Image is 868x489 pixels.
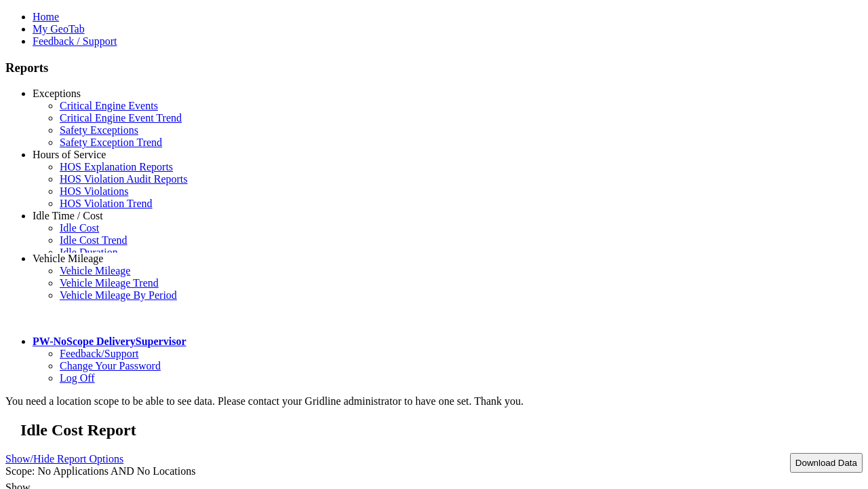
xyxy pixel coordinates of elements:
a: HOS Violation Trend [60,198,153,209]
a: Vehicle Mileage [60,265,130,276]
a: Safety Exception Trend [60,137,162,148]
a: Change Your Password [60,360,161,372]
h3: Reports [5,60,863,75]
span: Scope: No Applications AND No Locations [5,465,195,477]
a: Vehicle Mileage Trend [60,277,159,289]
a: Idle Time / Cost [33,210,103,221]
a: HOS Violation Audit Reports [60,173,188,185]
a: PW-NoScope DeliverySupervisor [33,336,186,347]
a: Critical Engine Event Trend [60,112,182,124]
a: Idle Duration [60,247,118,258]
a: Critical Engine Events [60,100,158,111]
a: Idle Cost [60,222,99,234]
a: Safety Exceptions [60,124,138,136]
h2: Idle Cost Report [20,421,863,439]
a: Feedback/Support [60,348,138,359]
a: Vehicle Mileage By Period [60,289,177,301]
a: HOS Violations [60,185,128,197]
a: My GeoTab [33,23,85,35]
a: Idle Cost Trend [60,234,127,246]
div: You need a location scope to be able to see data. Please contact your Gridline administrator to h... [5,395,863,407]
a: HOS Explanation Reports [60,161,173,173]
button: Download Data [790,453,863,473]
a: Vehicle Mileage [33,253,103,264]
a: Home [33,11,59,22]
a: Exceptions [33,88,81,99]
a: Log Off [60,372,95,384]
a: Feedback / Support [33,35,117,47]
a: Show/Hide Report Options [5,450,123,468]
a: Hours of Service [33,149,106,160]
